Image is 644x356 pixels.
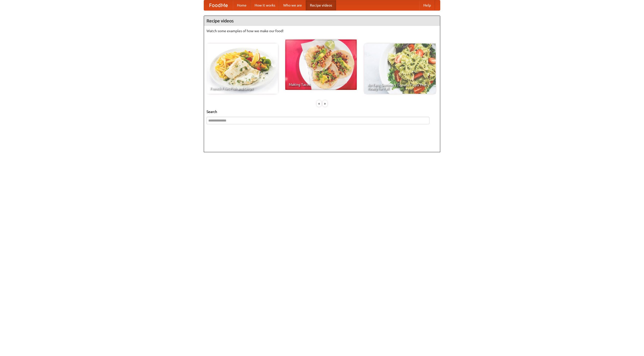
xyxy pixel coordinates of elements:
[279,0,306,10] a: Who we are
[364,44,436,94] a: An Easy, Summery Tomato Pasta That's Ready for Fall
[419,0,435,10] a: Help
[207,44,278,94] a: French Fries Fish and Chips
[251,0,279,10] a: How it works
[368,83,432,90] span: An Easy, Summery Tomato Pasta That's Ready for Fall
[204,16,440,26] h4: Recipe videos
[289,83,353,86] span: Making Tacos
[233,0,251,10] a: Home
[317,100,321,107] div: «
[323,100,327,107] div: »
[204,0,233,10] a: FoodMe
[207,28,437,33] p: Watch some examples of how we make our food!
[285,39,357,90] a: Making Tacos
[306,0,336,10] a: Recipe videos
[210,87,274,90] span: French Fries Fish and Chips
[207,109,437,114] h5: Search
